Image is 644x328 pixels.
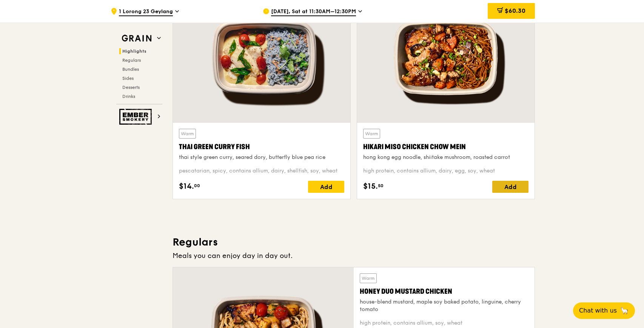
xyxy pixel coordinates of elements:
span: 1 Lorong 23 Geylang [119,8,173,16]
span: 50 [378,183,384,189]
button: Chat with us🦙 [573,302,635,319]
div: hong kong egg noodle, shiitake mushroom, roasted carrot [363,154,528,161]
img: Grain web logo [119,32,154,45]
span: 00 [194,183,200,189]
div: Warm [179,129,196,139]
div: Meals you can enjoy day in day out. [173,250,535,261]
div: Hikari Miso Chicken Chow Mein [363,142,528,152]
span: Sides [122,76,134,81]
div: Add [492,181,528,193]
div: pescatarian, spicy, contains allium, dairy, shellfish, soy, wheat [179,167,344,175]
div: Thai Green Curry Fish [179,142,344,152]
span: $15. [363,181,378,192]
span: Chat with us [579,306,617,315]
span: $14. [179,181,194,192]
h3: Regulars [173,235,535,249]
div: high protein, contains allium, dairy, egg, soy, wheat [363,167,528,175]
div: high protein, contains allium, soy, wheat [360,319,528,327]
div: thai style green curry, seared dory, butterfly blue pea rice [179,154,344,161]
img: Ember Smokery web logo [119,109,154,125]
span: 🦙 [620,306,629,315]
span: Bundles [122,67,139,72]
span: Desserts [122,85,140,90]
div: Honey Duo Mustard Chicken [360,286,528,297]
span: Drinks [122,94,135,99]
span: $60.30 [505,7,525,14]
div: house-blend mustard, maple soy baked potato, linguine, cherry tomato [360,298,528,313]
span: [DATE], Sat at 11:30AM–12:30PM [271,8,356,16]
span: Regulars [122,58,141,63]
span: Highlights [122,49,146,54]
div: Warm [363,129,380,139]
div: Warm [360,273,377,283]
div: Add [308,181,344,193]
